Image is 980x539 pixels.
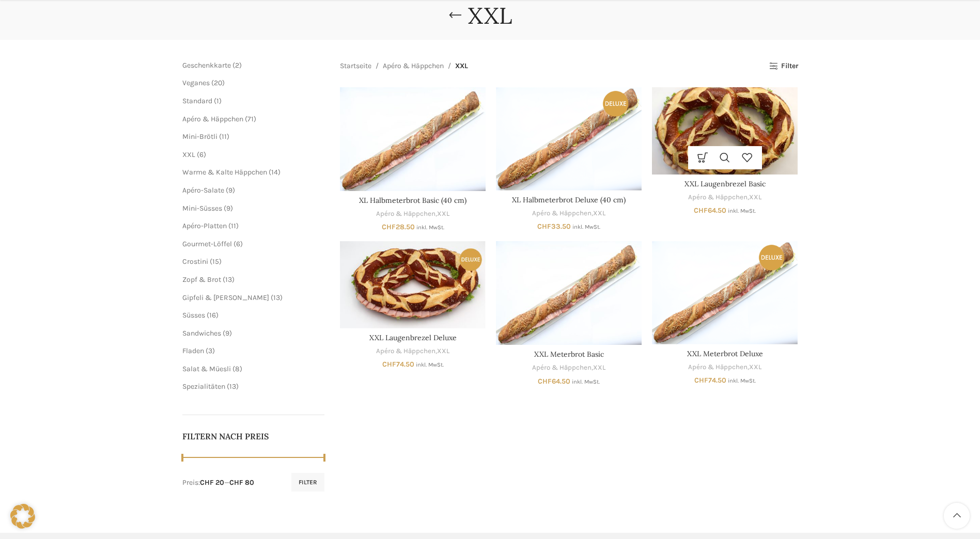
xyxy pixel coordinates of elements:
[340,241,486,328] a: XXL Laugenbrezel Deluxe
[416,361,444,368] small: inkl. MwSt.
[537,222,551,231] span: CHF
[496,363,642,373] div: ,
[572,378,600,385] small: inkl. MwSt.
[532,209,592,218] a: Apéro & Häppchen
[359,196,466,205] a: XL Halbmeterbrot Basic (40 cm)
[208,346,212,355] span: 3
[182,78,210,87] a: Veganes
[652,362,798,372] div: ,
[222,132,227,141] span: 11
[496,87,642,190] a: XL Halbmeterbrot Deluxe (40 cm)
[273,293,280,302] span: 13
[537,222,571,231] bdi: 33.50
[593,363,605,373] a: XXL
[340,60,468,72] nav: Breadcrumb
[340,87,486,191] a: XL Halbmeterbrot Basic (40 cm)
[593,209,605,218] a: XXL
[182,132,217,141] a: Mini-Brötli
[728,208,756,214] small: inkl. MwSt.
[455,60,468,72] span: XXL
[182,240,232,248] span: Gourmet-Löffel
[225,275,232,284] span: 13
[182,257,208,266] a: Crostini
[382,360,396,369] span: CHF
[652,87,798,175] a: XXL Laugenbrezel Basic
[182,329,221,338] a: Sandwiches
[769,62,798,71] a: Filter
[694,206,708,215] span: CHF
[688,193,748,202] a: Apéro & Häppchen
[216,97,219,105] span: 1
[247,115,254,123] span: 71
[231,221,236,230] span: 11
[468,2,512,29] h1: XXL
[572,224,600,230] small: inkl. MwSt.
[182,431,325,442] h5: Filtern nach Preis
[182,364,231,373] a: Salat & Müesli
[652,241,798,344] a: XXL Meterbrot Deluxe
[382,360,414,369] bdi: 74.50
[182,150,195,159] a: XXL
[226,204,230,213] span: 9
[496,209,642,218] div: ,
[182,382,225,391] a: Spezialitäten
[534,350,604,359] a: XXL Meterbrot Basic
[512,195,626,204] a: XL Halbmeterbrot Deluxe (40 cm)
[182,478,254,488] div: Preis: —
[749,362,761,372] a: XXL
[437,346,449,356] a: XXL
[340,60,371,72] a: Startseite
[382,223,415,231] bdi: 28.50
[225,329,229,338] span: 9
[182,204,222,213] a: Mini-Süsses
[694,376,726,385] bdi: 74.50
[182,275,221,284] a: Zopf & Brot
[442,5,468,26] a: Go back
[200,478,224,487] span: CHF 20
[532,363,592,373] a: Apéro & Häppchen
[749,193,761,202] a: XXL
[685,179,766,188] a: XXL Laugenbrezel Basic
[182,311,205,320] a: Süsses
[182,61,231,70] a: Geschenkkarte
[728,377,756,384] small: inkl. MwSt.
[182,97,212,105] a: Standard
[182,346,204,355] a: Fladen
[376,209,435,219] a: Apéro & Häppchen
[340,209,486,219] div: ,
[199,150,204,159] span: 6
[235,61,239,70] span: 2
[271,168,278,177] span: 14
[369,333,457,342] a: XXL Laugenbrezel Deluxe
[228,186,232,195] span: 9
[692,146,714,169] a: Wähle Optionen für „XXL Laugenbrezel Basic“
[687,349,763,358] a: XXL Meterbrot Deluxe
[496,241,642,345] a: XXL Meterbrot Basic
[340,346,486,356] div: ,
[652,193,798,202] div: ,
[182,293,269,302] a: Gipfeli & [PERSON_NAME]
[416,224,444,231] small: inkl. MwSt.
[382,223,396,231] span: CHF
[694,376,708,385] span: CHF
[182,221,227,230] a: Apéro-Platten
[538,377,570,386] bdi: 64.50
[229,382,236,391] span: 13
[182,168,267,177] a: Warme & Kalte Häppchen
[182,115,243,123] a: Apéro & Häppchen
